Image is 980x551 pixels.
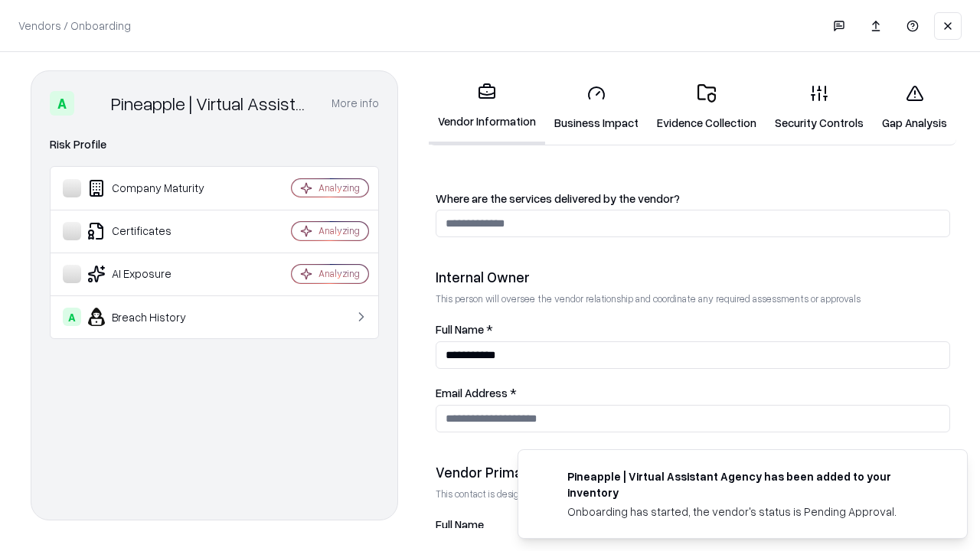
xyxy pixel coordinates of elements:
[63,222,246,240] div: Certificates
[648,72,766,143] a: Evidence Collection
[436,324,950,335] label: Full Name *
[80,91,105,116] img: Pineapple | Virtual Assistant Agency
[436,519,950,530] label: Full Name
[111,91,313,116] div: Pineapple | Virtual Assistant Agency
[318,224,360,237] div: Analyzing
[436,463,950,481] div: Vendor Primary Contact
[63,179,246,197] div: Company Maturity
[63,265,246,283] div: AI Exposure
[332,90,379,117] button: More info
[436,487,950,500] p: This contact is designated to receive the assessment request from Shift
[537,468,555,487] img: trypineapple.com
[436,387,950,399] label: Email Address *
[50,135,379,154] div: Risk Profile
[766,72,873,143] a: Security Controls
[318,181,360,194] div: Analyzing
[436,268,950,286] div: Internal Owner
[18,18,131,34] p: Vendors / Onboarding
[567,468,930,500] div: Pineapple | Virtual Assistant Agency has been added to your inventory
[50,91,74,116] div: A
[873,72,956,143] a: Gap Analysis
[318,267,360,280] div: Analyzing
[63,308,81,326] div: A
[436,193,950,204] label: Where are the services delivered by the vendor?
[567,504,930,520] div: Onboarding has started, the vendor's status is Pending Approval.
[436,292,950,305] p: This person will oversee the vendor relationship and coordinate any required assessments or appro...
[63,308,246,326] div: Breach History
[429,70,545,145] a: Vendor Information
[545,72,648,143] a: Business Impact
